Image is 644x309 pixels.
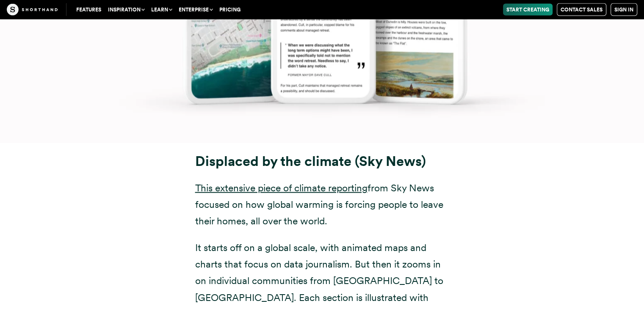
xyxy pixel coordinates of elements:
button: Enterprise [175,4,216,16]
img: The Craft [7,4,58,16]
button: Learn [148,4,175,16]
strong: Displaced by the climate (Sky News) [195,153,426,169]
a: Contact Sales [557,3,606,16]
a: Start Creating [503,4,553,16]
button: Inspiration [105,4,148,16]
a: Sign in [611,3,637,16]
a: Pricing [216,4,244,16]
a: Features [73,4,105,16]
a: This extensive piece of climate reporting [195,182,368,194]
p: from Sky News focused on how global warming is forcing people to leave their homes, all over the ... [195,180,449,229]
